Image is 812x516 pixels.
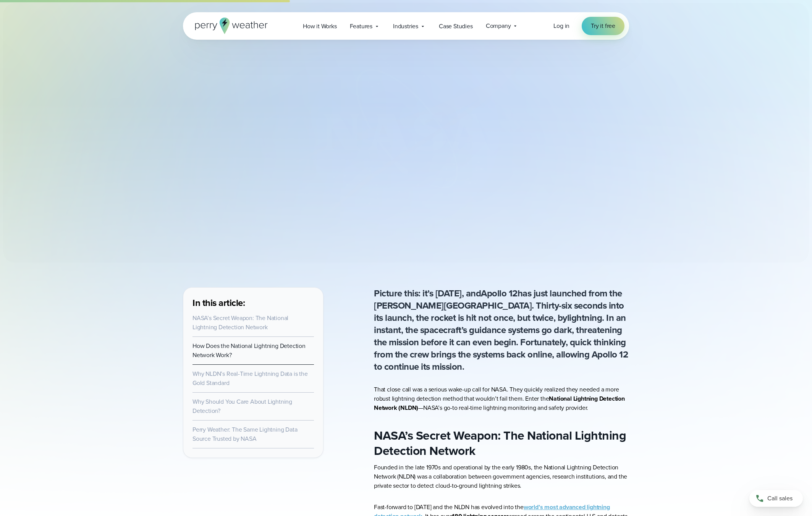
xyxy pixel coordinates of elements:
strong: Apollo 12 [481,286,518,300]
p: Picture this: it’s [DATE], and has just launched from the [PERSON_NAME][GEOGRAPHIC_DATA]. Thirty-... [374,287,629,373]
span: Call sales [767,494,793,503]
a: How Does the National Lightning Detection Network Work? [192,341,306,359]
p: That close call was a serious wake-up call for NASA. They quickly realized they needed a more rob... [374,385,629,412]
a: Log in [553,21,569,31]
a: Call sales [749,490,803,507]
span: Company [486,21,511,31]
h3: In this article: [192,297,314,309]
a: NASA’s Secret Weapon: The National Lightning Detection Network [192,314,288,332]
a: Perry Weather: The Same Lightning Data Source Trusted by NASA [192,425,297,443]
p: Founded in the late 1970s and operational by the early 1980s, the National Lightning Detection Ne... [374,463,629,490]
span: Case Studies [439,22,473,31]
a: Why NLDN’s Real-Time Lightning Data is the Gold Standard [192,369,308,387]
span: Features [350,22,372,31]
span: Try it free [591,21,615,31]
a: Case Studies [432,18,479,34]
strong: National Lightning Detection Network (NLDN) [374,394,625,412]
a: Try it free [582,17,624,35]
a: Why Should You Care About Lightning Detection? [192,397,292,415]
a: How it Works [296,18,343,34]
span: How it Works [303,22,337,31]
span: Industries [393,22,418,31]
h2: NASA’s Secret Weapon: The National Lightning Detection Network [374,428,629,458]
strong: lightning [567,311,602,325]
